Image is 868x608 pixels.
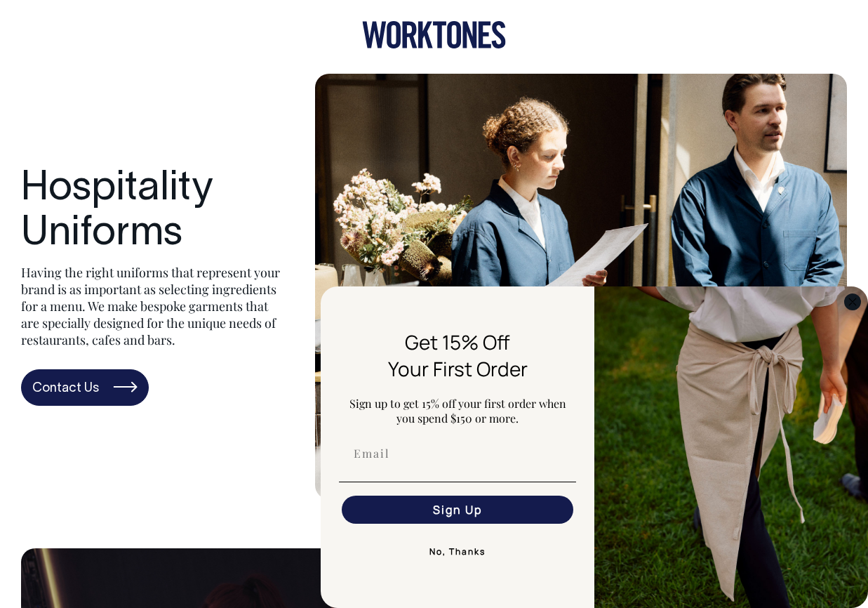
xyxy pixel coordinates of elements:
[349,396,566,425] span: Sign up to get 15% off your first order when you spend $150 or more.
[405,329,510,355] span: Get 15% Off
[342,496,573,524] button: Sign Up
[21,167,287,257] h1: Hospitality Uniforms
[594,286,868,608] img: 5e34ad8f-4f05-4173-92a8-ea475ee49ac9.jpeg
[321,286,868,608] div: FLYOUT Form
[21,264,287,348] p: Having the right uniforms that represent your brand is as important as selecting ingredients for ...
[342,440,573,468] input: Email
[844,293,861,310] button: Close dialog
[21,369,149,406] a: Contact Us
[339,538,576,566] button: No, Thanks
[388,355,528,382] span: Your First Order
